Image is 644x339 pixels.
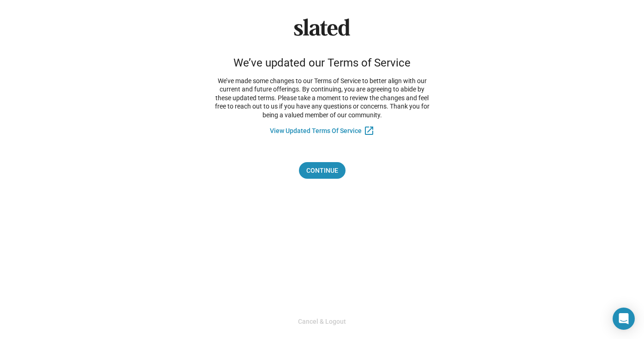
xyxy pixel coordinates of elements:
a: Cancel & Logout [298,318,346,325]
button: Continue [299,162,346,179]
mat-icon: open_in_new [364,125,375,136]
a: View Updated Terms Of Service [270,127,362,134]
div: We’ve updated our Terms of Service [233,56,411,69]
p: We’ve made some changes to our Terms of Service to better align with our current and future offer... [211,77,433,120]
div: Open Intercom Messenger [613,308,635,330]
span: Continue [306,162,338,179]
